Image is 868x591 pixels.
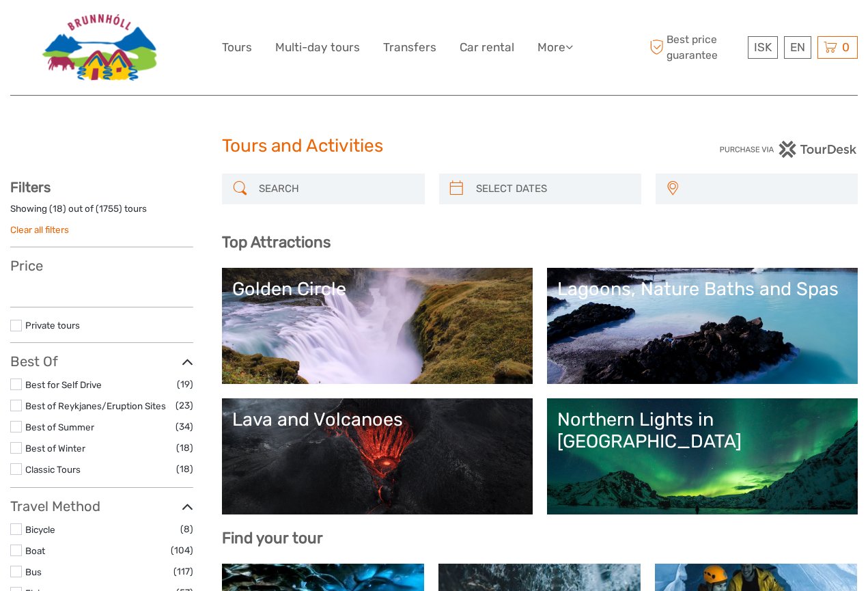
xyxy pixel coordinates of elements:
a: Bicycle [25,524,55,535]
a: Best for Self Drive [25,379,102,390]
span: (23) [176,398,193,413]
h1: Tours and Activities [222,135,646,157]
a: Multi-day tours [275,38,360,57]
b: Top Attractions [222,233,331,251]
span: (8) [180,521,193,537]
a: Private tours [25,320,80,331]
div: Showing ( ) out of ( ) tours [10,202,193,223]
input: SEARCH [253,177,417,201]
h3: Travel Method [10,498,193,514]
a: More [537,38,573,57]
strong: Filters [10,179,51,195]
a: Clear all filters [10,224,69,235]
span: (34) [176,419,193,435]
div: Lagoons, Nature Baths and Spas [557,278,848,300]
div: Lava and Volcanoes [232,409,522,430]
span: 0 [840,40,852,54]
input: SELECT DATES [471,177,634,201]
a: Best of Winter [25,443,85,454]
h3: Price [10,258,193,274]
a: Best of Reykjanes/Eruption Sites [25,400,166,411]
b: Find your tour [222,529,323,547]
label: 1755 [99,202,119,215]
span: ISK [754,40,772,54]
a: Classic Tours [25,464,81,475]
h3: Best Of [10,353,193,370]
a: Best of Summer [25,422,94,432]
label: 18 [53,202,63,215]
img: PurchaseViaTourDesk.png [719,141,858,158]
img: 842-d8486d28-25b1-4ae4-99a1-80b19c3c040c_logo_big.jpg [38,10,166,85]
span: (117) [173,564,193,579]
span: (18) [176,461,193,477]
a: Golden Circle [232,278,522,374]
a: Lagoons, Nature Baths and Spas [557,278,848,374]
a: Lava and Volcanoes [232,409,522,504]
div: Northern Lights in [GEOGRAPHIC_DATA] [557,409,848,453]
div: Golden Circle [232,278,522,300]
a: Car rental [460,38,514,57]
div: EN [784,36,811,59]
span: (104) [171,542,193,558]
a: Tours [222,38,252,57]
span: (18) [176,440,193,456]
a: Northern Lights in [GEOGRAPHIC_DATA] [557,409,848,504]
a: Boat [25,545,45,556]
a: Bus [25,566,42,577]
span: (19) [177,376,193,392]
span: Best price guarantee [646,32,744,62]
a: Transfers [383,38,436,57]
